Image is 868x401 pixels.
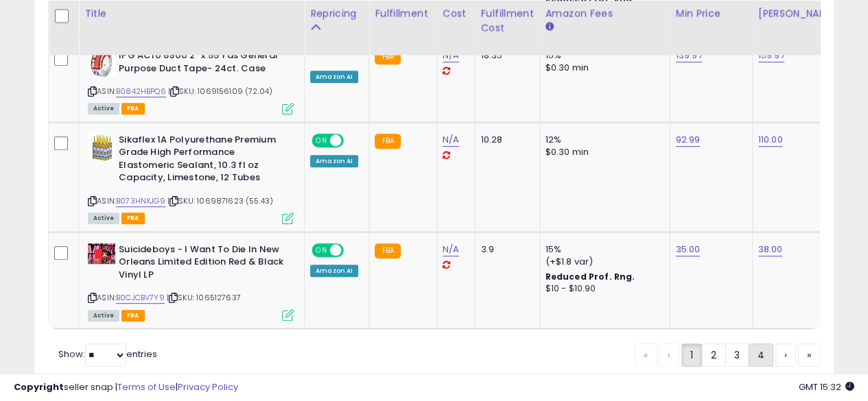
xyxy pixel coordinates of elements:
[310,155,358,167] div: Amazon AI
[546,62,659,74] div: $0.30 min
[546,271,635,282] b: Reduced Prof. Rng.
[58,348,157,361] span: Show: entries
[88,134,115,161] img: 51AwJBSxBlL._SL40_.jpg
[116,195,165,207] a: B073HNXJG9
[342,244,364,256] span: OFF
[167,292,241,303] span: | SKU: 1065127637
[313,244,330,256] span: ON
[310,7,363,21] div: Repricing
[758,133,783,147] a: 110.00
[546,7,664,21] div: Amazon Fees
[546,243,659,256] div: 15%
[784,348,787,362] span: ›
[807,348,811,362] span: »
[443,7,469,21] div: Cost
[14,380,64,393] strong: Copyright
[375,134,400,149] small: FBA
[749,343,773,367] a: 4
[313,134,330,146] span: ON
[443,133,459,147] a: N/A
[546,134,659,146] div: 12%
[443,243,459,256] a: N/A
[342,134,364,146] span: OFF
[88,49,115,77] img: 41bETdo63JL._SL40_.jpg
[676,49,703,62] a: 139.97
[443,49,459,62] a: N/A
[310,71,358,83] div: Amazon AI
[117,380,176,393] a: Terms of Use
[702,343,725,367] a: 2
[725,343,749,367] a: 3
[88,49,294,113] div: ASIN:
[481,134,529,146] div: 10.28
[116,292,165,304] a: B0CJCBV7Y9
[681,343,702,367] a: 1
[375,7,430,21] div: Fulfillment
[481,243,529,256] div: 3.9
[178,380,238,393] a: Privacy Policy
[546,256,659,268] div: (+$1.8 var)
[119,243,285,285] b: Suicideboys - I Want To Die In New Orleans Limited Edition Red & Black Vinyl LP
[481,7,534,36] div: Fulfillment Cost
[121,103,145,114] span: FBA
[546,21,554,34] small: Amazon Fees.
[84,7,298,21] div: Title
[546,283,659,295] div: $10 - $10.90
[121,310,145,321] span: FBA
[88,212,119,224] span: All listings currently available for purchase on Amazon
[375,49,400,64] small: FBA
[14,381,238,394] div: seller snap | |
[310,265,358,277] div: Amazon AI
[758,49,785,62] a: 159.97
[481,49,529,62] div: 18.35
[375,243,400,258] small: FBA
[546,146,659,158] div: $0.30 min
[88,310,119,321] span: All listings currently available for purchase on Amazon
[758,7,840,21] div: [PERSON_NAME]
[799,380,854,393] span: 2025-08-17 15:32 GMT
[121,212,145,224] span: FBA
[676,243,701,256] a: 35.00
[676,133,701,147] a: 92.99
[88,134,294,223] div: ASIN:
[88,103,119,114] span: All listings currently available for purchase on Amazon
[676,7,747,21] div: Min Price
[168,86,272,97] span: | SKU: 1069156109 (72.04)
[119,134,285,188] b: Sikaflex 1A Polyurethane Premium Grade High Performance Elastomeric Sealant, 10.3 fl oz Capacity,...
[88,243,115,264] img: 41NJms1Y6sL._SL40_.jpg
[116,86,166,97] a: B0842HBPQ6
[546,49,659,62] div: 15%
[167,195,273,206] span: | SKU: 1069871623 (55.43)
[88,243,294,319] div: ASIN:
[758,243,783,256] a: 38.00
[119,49,285,78] b: IPG AC10 6900 2" x 55 Yds General Purpose Duct Tape- 24ct. Case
